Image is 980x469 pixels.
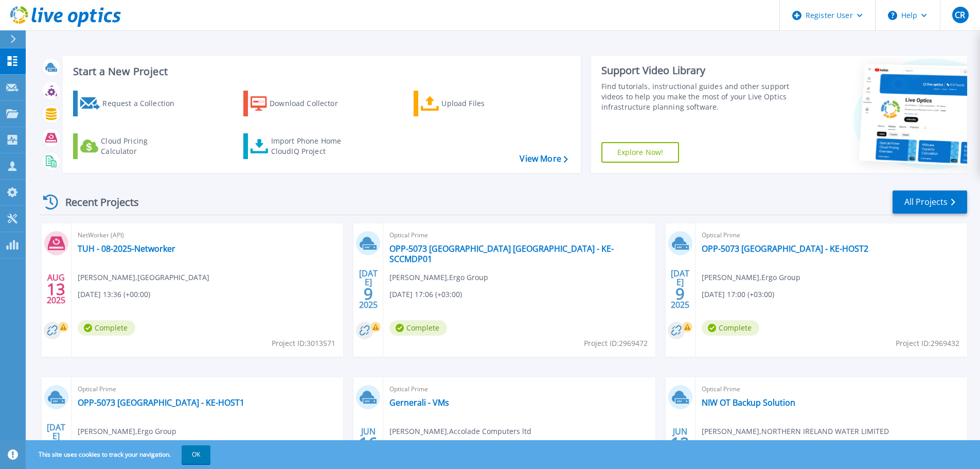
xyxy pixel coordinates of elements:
span: Project ID: 2969432 [896,338,959,349]
a: Upload Files [414,91,528,116]
div: Download Collector [270,93,352,114]
span: [PERSON_NAME] , [GEOGRAPHIC_DATA] [78,272,209,283]
div: Recent Projects [40,189,153,215]
a: OPP-5073 [GEOGRAPHIC_DATA] - KE-HOST2 [702,244,868,254]
a: All Projects [893,190,967,214]
span: This site uses cookies to track your navigation. [28,445,210,464]
span: 9 [675,289,685,298]
span: 9 [364,289,373,298]
div: Import Phone Home CloudIQ Project [271,136,351,157]
span: Project ID: 3013571 [272,338,335,349]
a: NIW OT Backup Solution [702,397,795,408]
a: Gernerali - VMs [389,397,449,408]
div: [DATE] 2025 [670,270,690,308]
span: [DATE] 13:36 (+00:00) [78,289,150,300]
a: Cloud Pricing Calculator [73,133,188,159]
div: AUG 2025 [46,270,66,308]
span: [DATE] 17:00 (+03:00) [702,289,774,300]
span: Complete [78,320,135,336]
a: Request a Collection [73,91,188,116]
div: Upload Files [441,93,524,114]
h3: Start a New Project [73,66,567,77]
span: 16 [359,439,378,447]
div: Support Video Library [601,64,793,77]
button: OK [182,445,210,464]
span: [PERSON_NAME] , Ergo Group [78,426,176,437]
span: Complete [389,320,447,336]
span: Optical Prime [702,230,961,241]
span: [PERSON_NAME] , NORTHERN IRELAND WATER LIMITED [702,426,889,437]
span: CR [955,11,965,19]
a: OPP-5073 [GEOGRAPHIC_DATA] - KE-HOST1 [78,397,244,408]
span: NetWorker (API) [78,230,337,241]
div: JUN 2025 [359,424,378,462]
div: JUN 2025 [670,424,690,462]
span: Optical Prime [389,384,649,395]
span: 13 [47,285,65,293]
span: [PERSON_NAME] , Accolade Computers ltd [389,426,531,437]
a: TUH - 08-2025-Networker [78,244,175,254]
a: View More [520,154,567,164]
span: Complete [702,320,759,336]
span: [PERSON_NAME] , Ergo Group [702,272,800,283]
div: Request a Collection [102,93,185,114]
span: 12 [671,439,689,447]
span: Optical Prime [78,384,337,395]
a: OPP-5073 [GEOGRAPHIC_DATA] [GEOGRAPHIC_DATA] - KE-SCCMDP01 [389,244,649,264]
div: [DATE] 2025 [359,270,378,308]
div: Find tutorials, instructional guides and other support videos to help you make the most of your L... [601,81,793,112]
span: [PERSON_NAME] , Ergo Group [389,272,488,283]
span: Project ID: 2969472 [584,338,648,349]
span: [DATE] 17:06 (+03:00) [389,289,462,300]
div: Cloud Pricing Calculator [101,136,183,157]
span: Optical Prime [702,384,961,395]
a: Download Collector [243,91,358,116]
a: Explore Now! [601,142,680,163]
div: [DATE] 2025 [46,424,66,462]
span: Optical Prime [389,230,649,241]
